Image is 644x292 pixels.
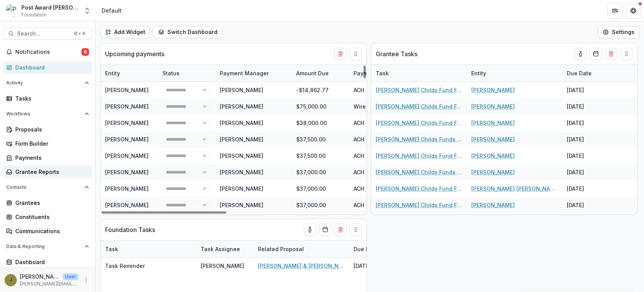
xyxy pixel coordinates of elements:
div: Task [371,69,393,77]
span: Search... [17,31,69,37]
div: [PERSON_NAME] [220,168,263,176]
div: Status [158,65,215,81]
div: [PERSON_NAME] [220,102,263,110]
a: [PERSON_NAME] [105,120,149,126]
div: ACH [349,180,406,197]
div: Entity [467,69,491,77]
div: Proposals [15,125,86,133]
div: [PERSON_NAME] [201,262,244,270]
div: $37,000.00 [292,213,349,230]
div: Related Proposal [253,245,308,253]
button: Delete card [605,48,617,60]
div: Constituents [15,213,86,221]
div: Payment Type [349,65,406,81]
div: Amount Due [292,65,349,81]
a: [PERSON_NAME] [471,152,515,160]
div: $37,000.00 [292,164,349,180]
div: Communications [15,227,86,235]
div: ACH [349,164,406,180]
div: Payments [15,154,86,162]
button: Add Widget [100,26,150,38]
nav: breadcrumb [99,5,125,16]
div: [DATE] [349,258,406,274]
div: ACH [349,82,406,98]
a: [PERSON_NAME] Childs Fund Fellowship Award Financial Expenditure Report [376,86,462,94]
button: Switch Dashboard [153,26,222,38]
a: [PERSON_NAME] [471,201,515,209]
div: $38,000.00 [292,115,349,131]
div: Status [158,69,184,77]
button: toggle-assigned-to-me [574,48,587,60]
div: $37,000.00 [292,180,349,197]
button: Drag [350,48,362,60]
div: Entity [101,69,125,77]
a: [PERSON_NAME] [105,103,149,110]
a: [PERSON_NAME] Childs Fund Fellowship Award Financial Expenditure Report [376,102,462,110]
button: Open Activity [3,77,92,89]
p: Grantee Tasks [376,49,417,58]
a: [PERSON_NAME] [105,185,149,192]
div: Entity [101,65,158,81]
a: Constituents [3,211,92,223]
div: Entity [467,65,562,81]
a: [PERSON_NAME] Childs Funds Fellow’s Annual Progress Report [376,135,462,143]
a: Grantees [3,196,92,209]
a: [PERSON_NAME] [105,202,149,208]
div: [DATE] [562,213,620,230]
a: [PERSON_NAME] Childs Fund Fellowship Award Financial Expenditure Report [376,152,462,160]
span: Foundation [21,11,47,18]
p: [PERSON_NAME][EMAIL_ADDRESS][PERSON_NAME][DOMAIN_NAME] [20,281,78,287]
div: Task [101,241,196,257]
div: Due Date [562,65,620,81]
div: Form Builder [15,140,86,148]
button: toggle-assigned-to-me [304,224,316,236]
a: [PERSON_NAME] [471,168,515,176]
p: Task Reminder [105,262,145,270]
div: Wire [349,98,406,115]
div: Task [371,65,467,81]
div: $37,500.00 [292,131,349,148]
a: Payments [3,151,92,164]
button: Open Contacts [3,181,92,193]
div: [PERSON_NAME] [220,86,263,94]
a: Dashboard [3,256,92,268]
div: Amount Due [292,69,333,77]
a: [PERSON_NAME] & [PERSON_NAME] [258,262,344,270]
a: [PERSON_NAME] [105,169,149,175]
div: ACH [349,115,406,131]
button: Get Help [626,3,641,18]
div: Due Date [349,245,383,253]
div: [DATE] [562,82,620,98]
a: Tasks [3,92,92,105]
div: Task [101,245,123,253]
div: Task Assignee [196,245,245,253]
div: Related Proposal [253,241,349,257]
button: Open Workflows [3,108,92,120]
div: Grantee Reports [15,168,86,176]
button: Settings [598,26,639,38]
a: Grantee Reports [3,165,92,178]
div: [DATE] [562,148,620,164]
a: [PERSON_NAME] [471,86,515,94]
button: More [81,276,91,285]
div: ACH [349,148,406,164]
div: [PERSON_NAME] [220,152,263,160]
div: Dashboard [15,63,86,71]
a: [PERSON_NAME] [PERSON_NAME] [471,185,558,193]
span: Notifications [15,49,81,55]
button: Notifications6 [3,46,92,58]
div: [DATE] [562,131,620,148]
a: [PERSON_NAME] Childs Fund Fellowship Award Financial Expenditure Report [376,201,462,209]
div: [PERSON_NAME] [220,119,263,127]
div: ACH [349,213,406,230]
div: [PERSON_NAME] [220,185,263,193]
div: Payment Manager [215,65,292,81]
a: Dashboard [3,61,92,74]
div: Tasks [15,94,86,102]
div: Default [102,6,122,15]
div: Post Award [PERSON_NAME] Childs Memorial Fund [21,3,79,11]
button: Open entity switcher [82,3,92,18]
